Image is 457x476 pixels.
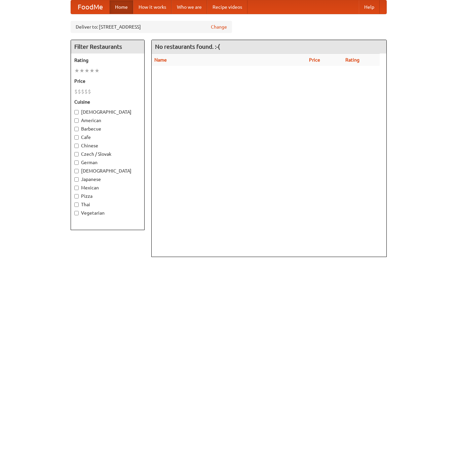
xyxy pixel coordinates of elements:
[88,88,91,95] li: $
[81,88,84,95] li: $
[309,57,320,63] a: Price
[74,160,79,165] input: German
[74,125,141,132] label: Barbecue
[74,127,79,131] input: Barbecue
[71,21,232,33] div: Deliver to: [STREET_ADDRESS]
[74,184,141,191] label: Mexican
[74,67,79,74] li: ★
[74,134,141,141] label: Cafe
[71,0,110,14] a: FoodMe
[74,142,141,149] label: Chinese
[74,152,79,156] input: Czech / Slovak
[74,210,141,216] label: Vegetarian
[74,177,79,182] input: Japanese
[74,57,141,64] h5: Rating
[74,118,79,123] input: American
[74,117,141,124] label: American
[94,67,100,74] li: ★
[71,40,144,53] h4: Filter Restaurants
[74,109,141,115] label: [DEMOGRAPHIC_DATA]
[133,0,172,14] a: How it works
[74,194,79,198] input: Pizza
[172,0,207,14] a: Who we are
[345,57,359,63] a: Rating
[74,110,79,114] input: [DEMOGRAPHIC_DATA]
[74,176,141,183] label: Japanese
[74,88,78,95] li: $
[79,67,84,74] li: ★
[74,201,141,208] label: Thai
[74,151,141,157] label: Czech / Slovak
[74,186,79,190] input: Mexican
[78,88,81,95] li: $
[359,0,380,14] a: Help
[110,0,133,14] a: Home
[84,88,88,95] li: $
[74,169,79,173] input: [DEMOGRAPHIC_DATA]
[155,43,220,50] ng-pluralize: No restaurants found. :-(
[154,57,167,63] a: Name
[207,0,247,14] a: Recipe videos
[74,78,141,84] h5: Price
[74,168,141,174] label: [DEMOGRAPHIC_DATA]
[74,159,141,166] label: German
[74,193,141,199] label: Pizza
[74,211,79,215] input: Vegetarian
[84,67,89,74] li: ★
[74,99,141,105] h5: Cuisine
[211,24,227,30] a: Change
[74,135,79,140] input: Cafe
[74,203,79,207] input: Thai
[89,67,94,74] li: ★
[74,144,79,148] input: Chinese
